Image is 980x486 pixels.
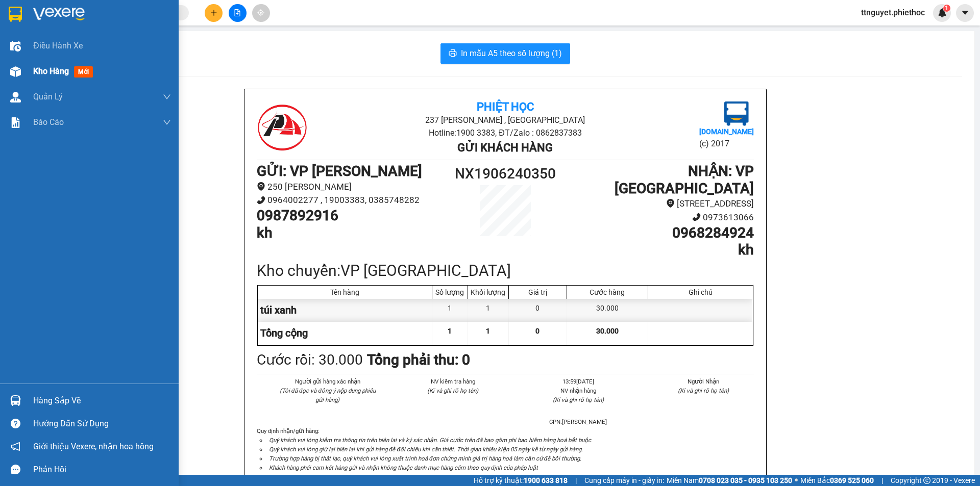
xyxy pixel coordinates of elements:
span: Kho hàng [33,66,69,76]
li: 13:59[DATE] [528,377,629,386]
span: notification [11,442,20,451]
span: 30.000 [596,327,619,335]
h1: kh [568,241,754,259]
li: 237 [PERSON_NAME] , [GEOGRAPHIC_DATA] [339,114,671,126]
span: ⚪️ [795,478,798,482]
li: Người gửi hàng xác nhận [277,377,378,386]
span: environment [666,199,675,208]
span: Cung cấp máy in - giấy in: [584,475,664,486]
li: 0964002277 , 19003383, 0385748282 [257,193,443,207]
img: warehouse-icon [10,92,21,103]
span: ttnguyet.phiethoc [853,6,933,19]
i: (Kí và ghi rõ họ tên) [427,387,478,394]
img: logo-vxr [9,7,22,22]
strong: 0369 525 060 [830,476,874,484]
div: 1 [468,299,509,322]
span: Hỗ trợ kỹ thuật: [474,475,568,486]
img: warehouse-icon [10,395,21,406]
i: (Tôi đã đọc và đồng ý nộp dung phiếu gửi hàng) [280,387,376,403]
div: Cước hàng [570,288,645,296]
i: Quý khách vui lòng giữ lại biên lai khi gửi hàng để đối chiếu khi cần thiết. Thời gian khiếu kiện... [269,446,583,453]
span: Quản Lý [33,90,63,103]
span: mới [74,66,93,78]
div: Quy định nhận/gửi hàng : [257,426,754,472]
span: environment [257,182,265,191]
i: (Kí và ghi rõ họ tên) [678,387,729,394]
h1: 0987892916 [257,207,443,224]
b: Gửi khách hàng [457,141,553,154]
img: solution-icon [10,117,21,128]
span: copyright [923,477,930,484]
div: Giá trị [511,288,564,296]
span: Điều hành xe [33,39,83,52]
div: 1 [432,299,468,322]
div: Hướng dẫn sử dụng [33,416,171,431]
li: NV kiểm tra hàng [403,377,504,386]
b: Tổng phải thu: 0 [367,351,470,368]
div: Kho chuyển: VP [GEOGRAPHIC_DATA] [257,259,754,283]
img: warehouse-icon [10,66,21,77]
b: GỬI : VP [PERSON_NAME] [257,163,422,180]
li: [STREET_ADDRESS] [568,197,754,211]
li: (c) 2017 [699,137,754,150]
button: printerIn mẫu A5 theo số lượng (1) [440,43,570,64]
span: 0 [535,327,540,335]
strong: 0708 023 035 - 0935 103 250 [699,476,792,484]
span: Tổng cộng [260,327,308,339]
div: túi xanh [258,299,432,322]
li: 250 [PERSON_NAME] [257,180,443,194]
span: printer [449,49,457,59]
span: Miền Nam [667,475,792,486]
i: Quý khách vui lòng kiểm tra thông tin trên biên lai và ký xác nhận. Giá cước trên đã bao gồm phí ... [269,437,593,444]
button: file-add [229,4,247,22]
sup: 1 [943,5,950,12]
span: down [163,118,171,126]
i: Trường hợp hàng bị thất lạc, quý khách vui lòng xuất trình hoá đơn chứng minh giá trị hàng hoá là... [269,455,581,462]
img: icon-new-feature [938,8,947,17]
span: plus [210,9,217,16]
span: file-add [234,9,241,16]
b: Phiệt Học [477,100,534,113]
h1: NX1906240350 [443,163,568,185]
span: caret-down [961,8,970,17]
i: (Kí và ghi rõ họ tên) [553,396,604,403]
li: NV nhận hàng [528,386,629,395]
div: Phản hồi [33,462,171,477]
span: phone [257,196,265,204]
div: Ghi chú [651,288,750,296]
b: NHẬN : VP [GEOGRAPHIC_DATA] [615,163,754,197]
span: 1 [448,327,452,335]
span: down [163,93,171,101]
div: Tên hàng [260,288,429,296]
div: Số lượng [435,288,465,296]
span: Giới thiệu Vexere, nhận hoa hồng [33,440,154,453]
div: Cước rồi : 30.000 [257,349,363,371]
span: Báo cáo [33,116,64,129]
span: question-circle [11,419,20,428]
span: Miền Bắc [800,475,874,486]
span: | [881,475,883,486]
span: In mẫu A5 theo số lượng (1) [461,47,562,60]
span: | [575,475,577,486]
div: Hàng sắp về [33,393,171,408]
li: CPN.[PERSON_NAME] [528,417,629,426]
li: Hotline: 1900 3383, ĐT/Zalo : 0862837383 [339,126,671,139]
li: 0973613066 [568,211,754,224]
b: [DOMAIN_NAME] [699,127,754,136]
img: warehouse-icon [10,41,21,52]
img: logo.jpg [257,101,308,152]
li: Người Nhận [653,377,754,386]
div: 0 [509,299,567,322]
button: plus [205,4,223,22]
div: Khối lượng [471,288,506,296]
strong: 1900 633 818 [524,476,568,484]
button: aim [252,4,270,22]
img: logo.jpg [724,101,749,126]
span: message [11,465,20,474]
h1: 0968284924 [568,224,754,242]
span: aim [257,9,264,16]
div: 30.000 [567,299,648,322]
span: phone [692,213,701,221]
button: caret-down [956,4,974,22]
i: Khách hàng phải cam kết hàng gửi và nhận không thuộc danh mục hàng cấm theo quy định của pháp luật [269,464,538,471]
